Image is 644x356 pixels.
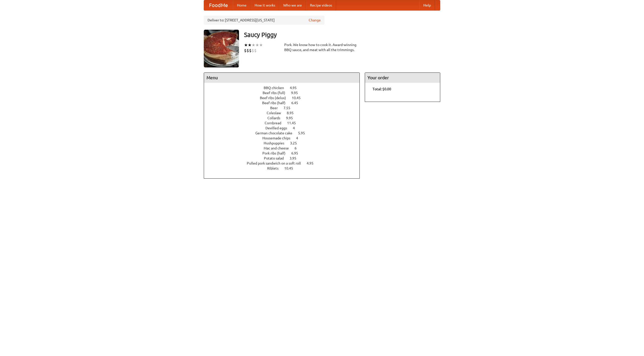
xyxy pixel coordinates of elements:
a: How it works [251,0,279,10]
li: $ [244,48,247,53]
span: Cornbread [265,121,286,125]
a: Hushpuppies 3.25 [264,141,306,145]
span: 9.95 [286,116,298,120]
span: 4.95 [307,161,318,165]
span: 10.45 [292,96,306,100]
span: Potato salad [264,156,289,160]
span: Collards [267,116,285,120]
span: Beef ribs (half) [262,101,291,105]
a: Coleslaw 8.95 [267,111,303,115]
a: BBQ chicken 4.95 [264,86,306,90]
a: Beer 7.55 [270,106,300,110]
a: Recipe videos [306,0,336,10]
li: ★ [244,42,248,48]
a: Cornbread 11.45 [265,121,305,125]
span: 5.95 [298,131,310,135]
span: 3.95 [290,156,301,160]
span: Pork ribs (half) [262,151,291,155]
a: Devilled eggs 4 [265,126,304,130]
span: Beef ribs (delux) [260,96,291,100]
span: 4.95 [290,86,302,90]
a: Mac and cheese 6 [264,146,306,150]
span: 3.25 [290,141,302,145]
li: ★ [252,42,255,48]
span: 8.95 [287,111,299,115]
div: Deliver to: [STREET_ADDRESS][US_STATE] [204,16,325,25]
span: 11.45 [287,121,301,125]
h3: Saucy Piggy [244,30,440,40]
span: 6.95 [291,151,303,155]
span: 10.45 [284,166,298,170]
li: $ [252,48,254,53]
a: Beef ribs (full) 9.95 [263,91,307,95]
span: Beer [270,106,283,110]
h4: Menu [204,73,359,83]
li: ★ [248,42,252,48]
span: Hushpuppies [264,141,289,145]
b: Total: $0.00 [373,87,391,91]
a: Riblets 10.45 [267,166,302,170]
span: Beef ribs (full) [263,91,290,95]
a: Potato salad 3.95 [264,156,306,160]
a: Beef ribs (half) 6.45 [262,101,307,105]
a: Housemade chips 4 [262,136,307,140]
span: 4 [296,136,303,140]
li: ★ [255,42,259,48]
a: German chocolate cake 5.95 [255,131,314,135]
li: $ [254,48,257,53]
span: 9.95 [291,91,303,95]
span: BBQ chicken [264,86,289,90]
li: ★ [259,42,263,48]
span: German chocolate cake [255,131,297,135]
div: Pork. We know how to cook it. Award-winning BBQ sauce, and meat with all the trimmings. [284,42,360,52]
li: $ [249,48,252,53]
span: 6.45 [291,101,303,105]
li: $ [247,48,249,53]
a: Pork ribs (half) 6.95 [262,151,307,155]
span: 4 [293,126,300,130]
h4: Your order [365,73,440,83]
span: Devilled eggs [265,126,292,130]
a: Home [233,0,251,10]
span: Mac and cheese [264,146,294,150]
span: Riblets [267,166,284,170]
a: Change [309,18,321,23]
a: Beef ribs (delux) 10.45 [260,96,310,100]
span: 6 [295,146,302,150]
a: Who we are [279,0,306,10]
a: Collards 9.95 [267,116,302,120]
img: angular.jpg [204,30,239,67]
span: Housemade chips [262,136,295,140]
a: FoodMe [204,0,233,10]
span: 7.55 [284,106,295,110]
a: Help [419,0,435,10]
a: Pulled pork sandwich on a soft roll 4.95 [247,161,323,165]
span: Pulled pork sandwich on a soft roll [247,161,306,165]
span: Coleslaw [267,111,286,115]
